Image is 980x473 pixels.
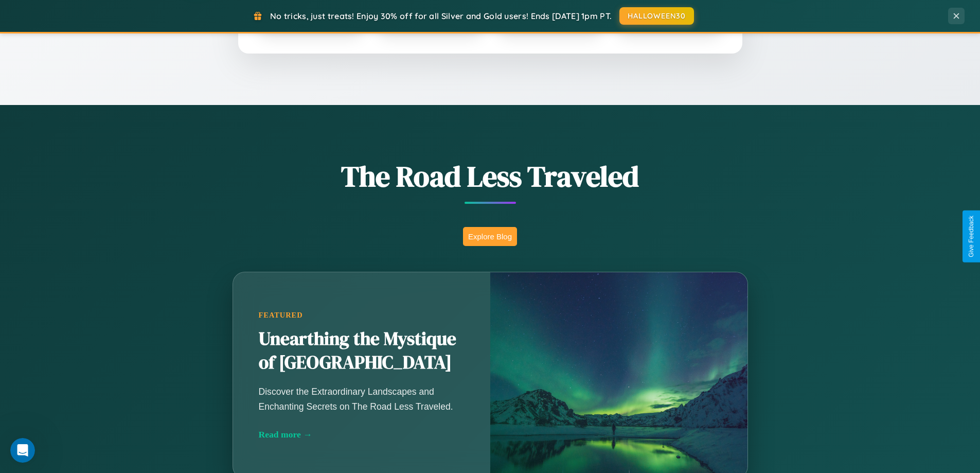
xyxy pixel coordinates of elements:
button: Explore Blog [463,227,517,246]
div: Give Feedback [968,216,975,257]
p: Discover the Extraordinary Landscapes and Enchanting Secrets on The Road Less Traveled. [259,384,465,413]
div: Featured [259,311,465,320]
h2: Unearthing the Mystique of [GEOGRAPHIC_DATA] [259,327,465,375]
iframe: Intercom live chat [10,438,35,463]
h1: The Road Less Traveled [182,156,799,196]
span: No tricks, just treats! Enjoy 30% off for all Silver and Gold users! Ends [DATE] 1pm PT. [270,11,612,21]
div: Read more → [259,429,465,440]
button: HALLOWEEN30 [619,7,694,25]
